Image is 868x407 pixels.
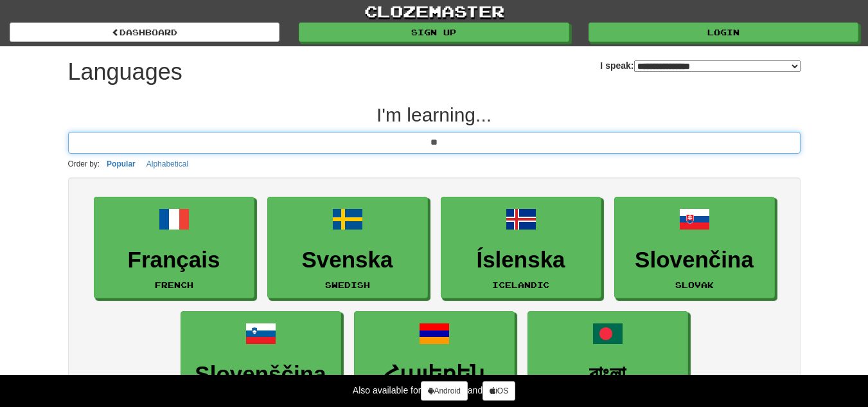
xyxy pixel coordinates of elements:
[274,248,421,273] h3: Svenska
[299,23,569,42] a: Sign up
[68,159,100,168] small: Order by:
[589,23,858,42] a: Login
[614,197,775,299] a: SlovenčinaSlovak
[188,362,334,387] h3: Slovenščina
[535,362,681,387] h3: বাংলা
[103,157,139,171] button: Popular
[634,60,801,72] select: I speak:
[361,362,508,387] h3: Հայերեն
[68,104,801,125] h2: I'm learning...
[621,248,768,273] h3: Slovenčina
[421,381,467,401] a: Android
[448,248,594,273] h3: Íslenska
[267,197,428,299] a: SvenskaSwedish
[101,248,247,273] h3: Français
[94,197,254,299] a: FrançaisFrench
[441,197,601,299] a: ÍslenskaIcelandic
[483,381,515,401] a: iOS
[675,280,714,289] small: Slovak
[155,280,193,289] small: French
[143,157,192,171] button: Alphabetical
[600,59,800,72] label: I speak:
[68,59,182,85] h1: Languages
[10,23,279,42] a: dashboard
[325,280,370,289] small: Swedish
[492,280,549,289] small: Icelandic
